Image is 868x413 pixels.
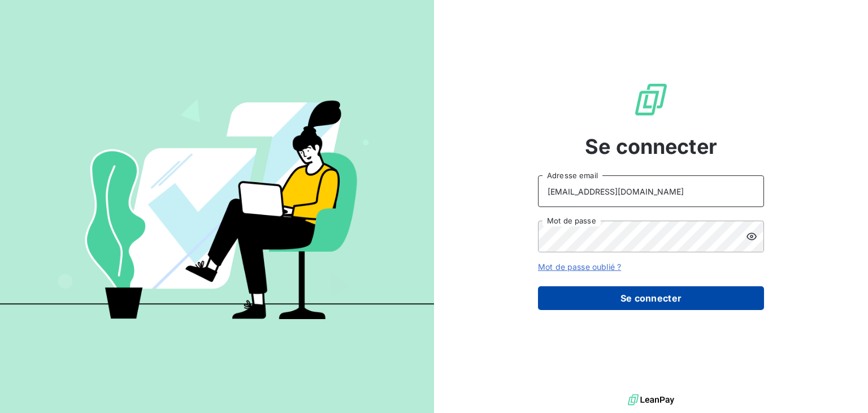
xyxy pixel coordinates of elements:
input: placeholder [538,175,764,207]
a: Mot de passe oublié ? [538,262,621,272]
img: logo [628,392,674,408]
button: Se connecter [538,286,764,310]
span: Se connecter [585,131,717,162]
img: Logo LeanPay [633,81,669,118]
